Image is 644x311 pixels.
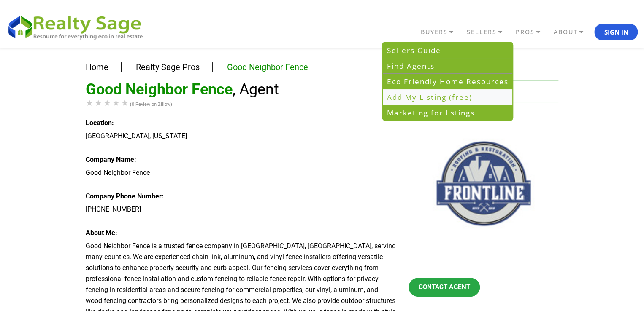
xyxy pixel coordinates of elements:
[86,154,396,165] div: Company Name:
[32,50,76,55] div: Domain Overview
[84,49,91,56] img: tab_keywords_by_traffic_grey.svg
[383,43,512,58] a: Sellers Guide
[383,89,512,105] a: Add My Listing (free)
[93,50,142,55] div: Keywords by Traffic
[86,167,396,178] div: Good Neighbor Fence
[409,278,480,297] a: Contact Agent
[86,191,396,202] div: Company Phone Number:
[383,74,512,89] a: Eco Friendly Home Resources
[594,24,638,40] button: Sign In
[233,80,279,98] span: , Agent
[14,13,20,20] img: logo_orange.svg
[136,62,200,72] a: Realty Sage Pros
[86,131,396,142] div: [GEOGRAPHIC_DATA], [US_STATE]
[513,25,551,39] a: PROS
[86,228,396,239] div: About Me:
[86,80,396,98] h1: Good Neighbor Fence
[86,204,396,215] div: [PHONE_NUMBER]
[383,105,512,120] a: Marketing for listings
[23,49,30,56] img: tab_domain_overview_orange.svg
[22,22,93,29] div: Domain: [DOMAIN_NAME]
[24,13,41,20] div: v 4.0.25
[382,42,513,121] div: BUYERS
[551,25,594,39] a: ABOUT
[227,62,308,72] a: Good Neighbor Fence
[6,13,150,40] img: REALTY SAGE
[86,118,396,129] div: Location:
[409,109,558,258] img: Good Neighbor Fence
[14,22,20,29] img: website_grey.svg
[383,58,512,74] a: Find Agents
[86,99,396,110] div: (0 Review on Zillow)
[86,62,108,72] a: Home
[418,25,464,39] a: BUYERS
[464,25,513,39] a: SELLERS
[86,99,130,107] div: Rating of this product is 0 out of 5.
